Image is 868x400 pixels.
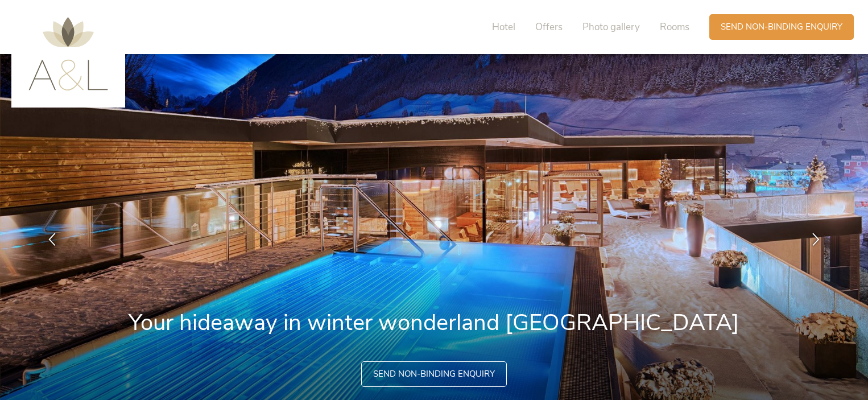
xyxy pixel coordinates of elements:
[492,20,515,34] span: Hotel
[373,368,495,380] span: Send non-binding enquiry
[721,21,842,33] span: Send non-binding enquiry
[582,20,640,34] span: Photo gallery
[535,20,563,34] span: Offers
[660,20,689,34] span: Rooms
[28,17,108,90] img: AMONTI & LUNARIS Wellnessresort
